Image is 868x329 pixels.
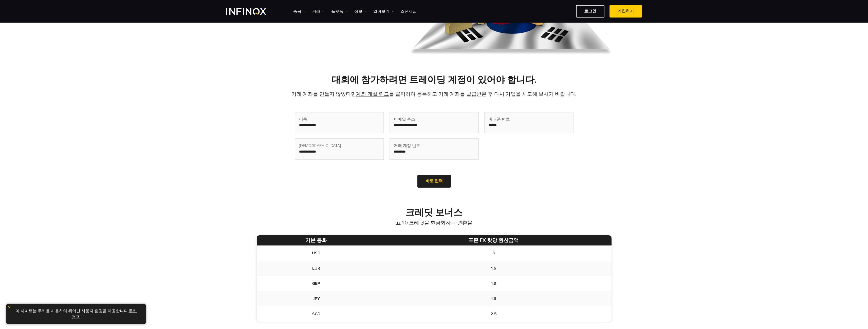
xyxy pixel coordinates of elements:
[257,276,376,291] td: GBP
[312,8,325,14] a: 거래
[356,91,389,97] a: 계좌 개설 링크
[9,307,143,321] p: 이 사이트는 쿠키를 사용하여 뛰어난 사용자 환경을 제공합니다. .
[376,261,611,276] td: 1.6
[257,261,376,276] td: EUR
[293,8,306,14] a: 종목
[257,219,612,226] p: 표 1.0 크레딧을 현금화하는 변환율
[394,143,420,149] span: 거래 계정 번호
[331,8,348,14] a: 플랫폼
[489,116,510,122] span: 휴대폰 번호
[376,245,611,261] td: 3
[331,74,537,85] strong: 대회에 참가하려면 트레이딩 계정이 있어야 합니다.
[373,8,394,14] a: 알아보기
[376,291,611,306] td: 1.6
[257,235,376,245] th: 기본 통화
[8,305,11,309] img: yellow close icon
[417,175,451,187] a: 바로 입력
[394,116,415,122] span: 이메일 주소
[400,8,417,14] a: 스폰서십
[257,91,612,98] p: 거래 계좌를 만들지 않았다면 를 클릭하여 등록하고 거래 계좌를 발급받은 후 다시 가입을 시도해 보시기 바랍니다.
[354,8,367,14] a: 정보
[405,207,463,218] strong: 크레딧 보너스
[376,235,611,245] th: 표준 FX 랏당 환산금액
[376,306,611,322] td: 2.5
[576,5,604,18] a: 로그인
[610,5,642,18] a: 가입하기
[257,291,376,306] td: JPY
[226,8,278,15] a: INFINOX Logo
[257,306,376,322] td: SGD
[299,143,341,149] span: [DEMOGRAPHIC_DATA]
[376,276,611,291] td: 1.3
[299,116,307,122] span: 이름
[257,245,376,261] td: USD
